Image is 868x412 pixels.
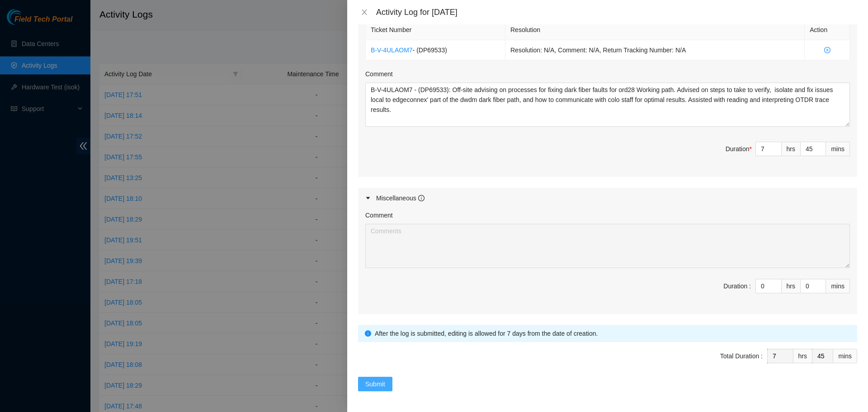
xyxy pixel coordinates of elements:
div: Miscellaneous [376,193,425,203]
span: close-circle [810,47,844,53]
div: After the log is submitted, editing is allowed for 7 days from the date of creation. [375,329,850,338]
textarea: Comment [365,83,850,127]
span: info-circle [418,195,425,201]
div: Duration [726,144,752,154]
div: Activity Log for [DATE] [376,7,857,17]
th: Ticket Number [366,20,505,40]
label: Comment [365,69,393,79]
span: caret-right [365,195,371,201]
label: Comment [365,210,393,220]
div: mins [826,279,850,293]
div: Miscellaneous info-circle [358,188,857,208]
div: hrs [782,279,801,293]
td: Resolution: N/A, Comment: N/A, Return Tracking Number: N/A [505,40,805,60]
span: close [361,9,368,16]
button: Close [358,8,371,17]
span: - ( DP69533 ) [413,46,447,54]
div: Total Duration : [720,351,763,361]
a: B-V-4ULAOM7 [371,46,413,54]
div: Duration : [723,281,751,291]
textarea: Comment [365,224,850,268]
th: Action [805,20,850,40]
div: mins [826,142,850,156]
span: Submit [365,379,385,389]
div: mins [833,349,857,363]
div: hrs [793,349,812,363]
button: Submit [358,377,392,391]
span: info-circle [365,330,371,337]
div: hrs [782,142,801,156]
th: Resolution [505,20,805,40]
